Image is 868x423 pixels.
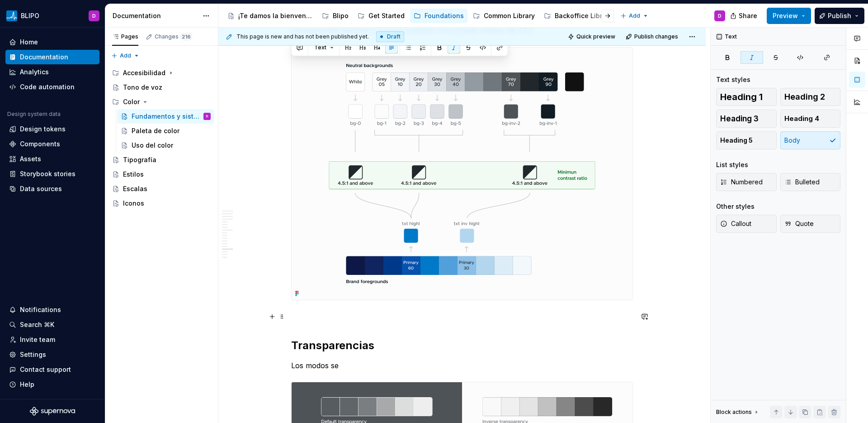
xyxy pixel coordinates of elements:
button: Text [310,41,338,54]
button: Heading 3 [716,110,777,128]
button: Preview [767,8,811,24]
span: 216 [180,33,192,40]
div: Accesibilidad [108,66,214,80]
a: Code automation [5,80,99,94]
span: Publish changes [634,33,678,40]
div: BLIPO [21,11,39,20]
a: Blipo [318,9,352,23]
div: Contact support [20,365,71,374]
div: Code automation [20,82,75,91]
a: Escalas [108,182,214,196]
span: Quick preview [576,33,615,40]
button: Heading 2 [780,88,841,106]
div: List styles [716,160,748,169]
div: Documentation [113,11,198,20]
a: Paleta de color [117,124,214,138]
div: Iconos [123,199,144,208]
div: D [92,12,96,19]
div: Analytics [20,67,49,77]
a: Documentation [5,50,99,64]
div: Changes [155,33,192,40]
span: Bulleted [784,178,820,187]
div: Foundations [425,11,464,20]
button: Publish changes [623,30,682,43]
div: Components [20,139,60,149]
span: Heading 2 [784,92,825,101]
div: Invite team [20,335,55,344]
div: Settings [20,350,46,359]
div: Fundamentos y sistema [132,112,202,121]
div: Common Library [484,11,535,20]
span: Numbered [720,178,763,187]
span: Add [120,52,131,59]
a: Common Library [469,9,538,23]
span: Preview [773,11,798,20]
a: Home [5,35,99,49]
p: Los modos se [291,360,633,371]
a: Data sources [5,182,99,196]
div: Blipo [333,11,349,20]
a: Settings [5,347,99,362]
span: Heading 3 [720,114,759,123]
a: Estilos [108,167,214,182]
div: Design tokens [20,125,66,134]
div: Storybook stories [20,169,75,178]
div: Escalas [123,184,147,193]
div: ¡Te damos la bienvenida a Blipo! [238,11,313,20]
h2: Transparencias [291,338,633,353]
div: Assets [20,154,41,163]
button: Numbered [716,173,777,191]
div: Tipografía [123,155,156,164]
div: Other styles [716,202,755,211]
button: Notifications [5,303,99,317]
div: Page tree [224,7,616,25]
a: Tipografía [108,153,214,167]
button: Share [726,8,763,24]
span: Add [629,12,640,19]
div: Backoffice Library [555,11,612,20]
button: Publish [815,8,864,24]
div: Block actions [716,406,760,418]
a: Uso del color [117,138,214,153]
span: Quote [784,219,814,228]
button: Heading 4 [780,110,841,128]
img: 45309493-d480-4fb3-9f86-8e3098b627c9.png [6,10,17,21]
svg: Supernova Logo [30,407,75,416]
div: Documentation [20,53,68,62]
div: Design system data [7,111,61,118]
a: Tono de voz [108,80,214,95]
div: Uso del color [132,141,173,150]
a: Iconos [108,196,214,211]
div: D [206,112,208,121]
div: Home [20,38,38,47]
a: Fundamentos y sistemaD [117,109,214,124]
button: Search ⌘K [5,317,99,332]
div: Page tree [108,66,214,211]
div: Paleta de color [132,126,179,135]
a: Backoffice Library [540,9,616,23]
button: Add [108,49,142,62]
span: Callout [720,219,751,228]
span: Heading 5 [720,136,753,145]
span: Publish [828,11,851,20]
span: Heading 1 [720,92,763,101]
a: ¡Te damos la bienvenida a Blipo! [224,9,316,23]
span: This page is new and has not been published yet. [236,33,369,40]
a: Components [5,137,99,151]
button: Help [5,377,99,392]
span: Share [739,11,757,20]
div: Search ⌘K [20,320,54,329]
button: Add [618,10,651,22]
div: Accesibilidad [123,68,165,77]
div: Notifications [20,305,61,314]
a: Assets [5,152,99,166]
div: Data sources [20,184,62,193]
a: Design tokens [5,122,99,136]
a: Get Started [354,9,408,23]
a: Invite team [5,332,99,347]
div: D [718,12,722,19]
a: Analytics [5,65,99,79]
a: Foundations [410,9,467,23]
button: Quote [780,215,841,233]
